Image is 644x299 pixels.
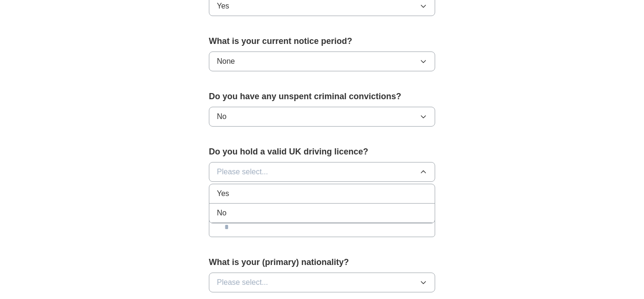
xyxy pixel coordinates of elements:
[217,111,226,122] span: No
[217,56,235,67] span: None
[209,35,435,48] label: What is your current notice period?
[209,107,435,127] button: No
[217,188,229,199] span: Yes
[209,273,435,292] button: Please select...
[217,0,229,12] span: Yes
[209,162,435,182] button: Please select...
[209,51,435,71] button: None
[217,166,268,178] span: Please select...
[209,90,435,103] label: Do you have any unspent criminal convictions?
[217,277,268,288] span: Please select...
[209,145,435,158] label: Do you hold a valid UK driving licence?
[209,256,435,269] label: What is your (primary) nationality?
[217,207,226,219] span: No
